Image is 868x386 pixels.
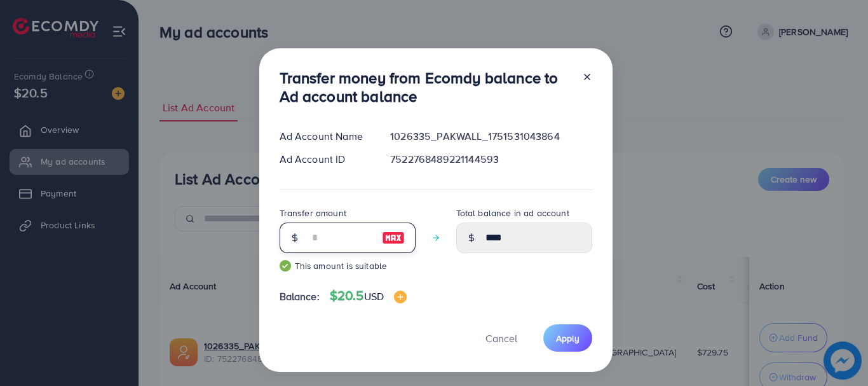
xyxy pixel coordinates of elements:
[330,288,407,304] h4: $20.5
[280,289,320,304] span: Balance:
[394,291,407,303] img: image
[280,207,346,219] label: Transfer amount
[280,69,572,106] h3: Transfer money from Ecomdy balance to Ad account balance
[556,332,580,345] span: Apply
[269,152,381,167] div: Ad Account ID
[382,230,405,245] img: image
[380,129,602,144] div: 1026335_PAKWALL_1751531043864
[280,259,416,272] small: This amount is suitable
[543,324,592,352] button: Apply
[456,207,569,219] label: Total balance in ad account
[470,324,533,352] button: Cancel
[380,152,602,167] div: 7522768489221144593
[485,331,517,345] span: Cancel
[364,289,384,303] span: USD
[280,260,291,272] img: guide
[269,129,381,144] div: Ad Account Name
